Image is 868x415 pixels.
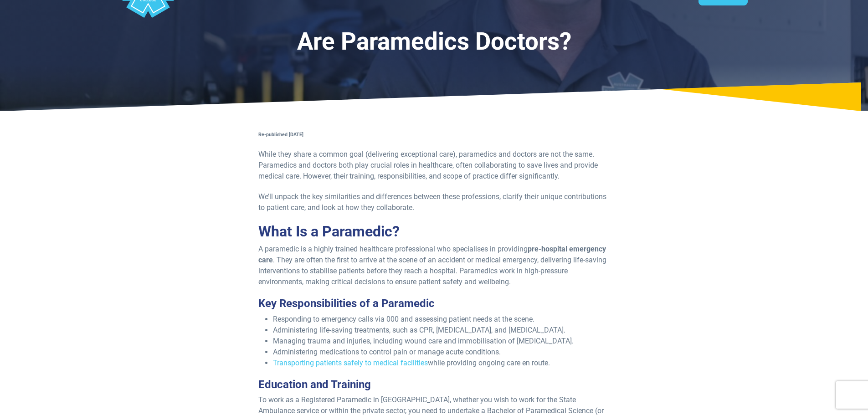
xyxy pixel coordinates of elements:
[258,245,606,264] strong: pre-hospital emergency care
[258,297,610,310] h3: Key Responsibilities of a Paramedic
[258,149,610,182] p: While they share a common goal (delivering exceptional care), paramedics and doctors are not the ...
[273,325,610,336] li: Administering life-saving treatments, such as CPR, [MEDICAL_DATA], and [MEDICAL_DATA].
[273,358,610,369] li: while providing ongoing care en route.
[258,378,610,391] h3: Education and Training
[273,347,610,358] li: Administering medications to control pain or manage acute conditions.
[199,27,669,56] h1: Are Paramedics Doctors?
[258,223,610,240] h2: What Is a Paramedic?
[258,244,610,287] p: A paramedic is a highly trained healthcare professional who specialises in providing . They are o...
[273,336,610,347] li: Managing trauma and injuries, including wound care and immobilisation of [MEDICAL_DATA].
[273,314,610,325] li: Responding to emergency calls via 000 and assessing patient needs at the scene.
[258,191,610,213] p: We’ll unpack the key similarities and differences between these professions, clarify their unique...
[273,359,428,367] a: Transporting patients safely to medical facilities
[258,132,303,138] strong: Re-published [DATE]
